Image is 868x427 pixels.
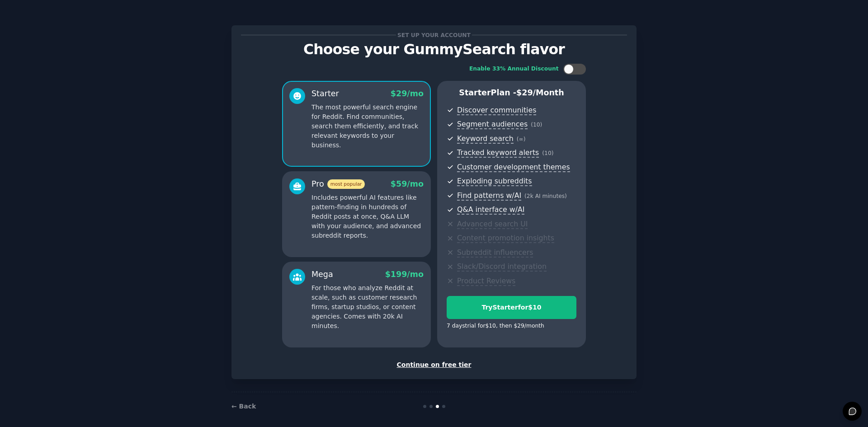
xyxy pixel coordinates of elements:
[447,87,576,99] p: Starter Plan -
[241,42,627,57] p: Choose your GummySearch flavor
[447,296,576,319] button: TryStarterfor$10
[447,303,576,312] div: Try Starter for $10
[469,65,559,73] div: Enable 33% Annual Discount
[311,178,365,190] div: Pro
[391,179,424,188] span: $ 59 /mo
[311,269,333,280] div: Mega
[311,193,424,240] p: Includes powerful AI features like pattern-finding in hundreds of Reddit posts at once, Q&A LLM w...
[457,205,524,215] span: Q&A interface w/AI
[457,148,539,158] span: Tracked keyword alerts
[457,120,528,129] span: Segment audiences
[391,89,424,98] span: $ 29 /mo
[516,88,564,97] span: $ 29 /month
[231,403,256,410] a: ← Back
[457,277,515,286] span: Product Reviews
[531,122,542,128] span: ( 10 )
[457,191,521,201] span: Find patterns w/AI
[311,283,424,331] p: For those who analyze Reddit at scale, such as customer research firms, startup studios, or conte...
[457,106,536,115] span: Discover communities
[396,30,472,40] span: Set up your account
[517,136,526,142] span: ( ∞ )
[327,179,365,189] span: most popular
[447,322,544,330] div: 7 days trial for $10 , then $ 29 /month
[457,134,514,144] span: Keyword search
[524,193,567,199] span: ( 2k AI minutes )
[241,360,627,370] div: Continue on free tier
[542,150,553,156] span: ( 10 )
[311,88,339,99] div: Starter
[311,103,424,150] p: The most powerful search engine for Reddit. Find communities, search them efficiently, and track ...
[457,262,547,272] span: Slack/Discord integration
[457,234,554,243] span: Content promotion insights
[457,248,533,258] span: Subreddit influencers
[457,163,570,172] span: Customer development themes
[457,220,528,229] span: Advanced search UI
[457,177,532,186] span: Exploding subreddits
[385,270,424,279] span: $ 199 /mo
